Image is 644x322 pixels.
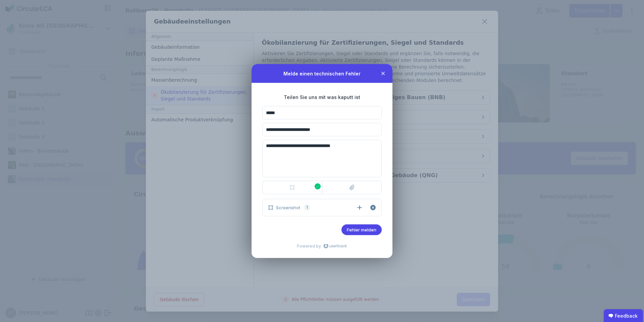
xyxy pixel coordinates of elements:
span: Powered by [297,243,321,248]
ubdiv: Melde einen technischen Fehler [273,71,371,76]
span: Fehler melden [347,227,376,233]
span: screenshot [276,203,300,213]
div: Teilen Sie uns mit was kaputt ist [262,94,382,101]
a: Powered by [297,243,347,248]
button: Fehler melden [341,225,382,235]
div: 1 [304,204,310,211]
